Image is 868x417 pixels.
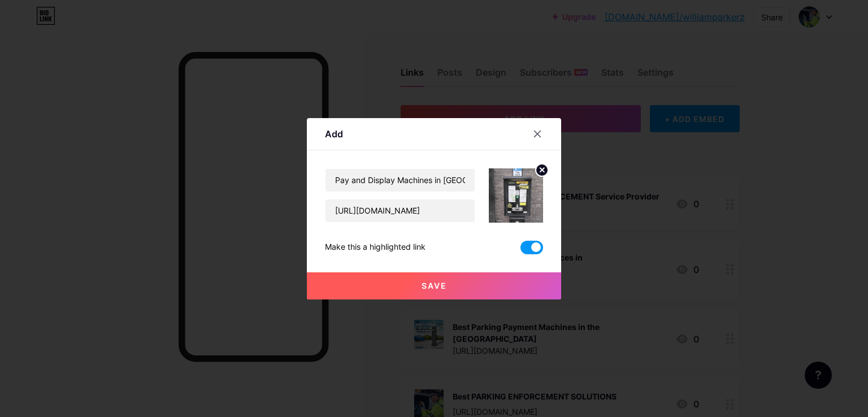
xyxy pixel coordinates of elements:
[325,169,475,192] input: Title
[422,281,447,290] span: Save
[325,127,343,141] div: Add
[325,199,475,222] input: URL
[489,168,543,223] img: link_thumbnail
[325,241,426,254] div: Make this a highlighted link
[307,272,561,299] button: Save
